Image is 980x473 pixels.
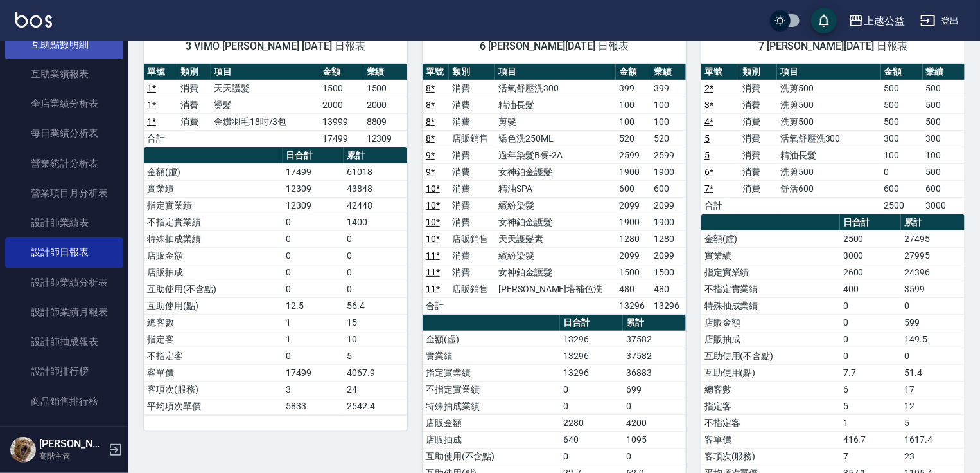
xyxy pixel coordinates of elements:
td: 0 [283,281,344,297]
a: 5 [704,150,710,160]
td: 500 [923,163,965,180]
td: 互助使用(不含點) [144,281,283,297]
td: 17499 [319,130,363,147]
td: 精油長髮 [777,147,880,163]
a: 每日業績分析表 [5,118,123,148]
a: 設計師業績分析表 [5,268,123,297]
button: save [811,8,837,33]
td: 100 [616,97,651,113]
td: 0 [283,214,344,230]
td: 0 [881,163,923,180]
td: 店販金額 [144,247,283,264]
th: 業績 [363,64,407,80]
td: 10 [344,331,407,348]
td: 520 [616,130,651,147]
th: 日合計 [283,147,344,164]
td: 消費 [739,163,777,180]
td: 480 [651,281,686,297]
td: 精油SPA [495,180,616,197]
td: 合計 [701,197,739,214]
td: 500 [923,113,965,130]
td: 金額(虛) [423,331,560,348]
img: Person [10,437,36,463]
td: 總客數 [701,381,840,398]
td: 女神鉑金護髮 [495,163,616,180]
td: 0 [344,264,407,281]
span: 3 VIMO [PERSON_NAME] [DATE] 日報表 [159,40,392,53]
a: 設計師排行榜 [5,357,123,386]
td: 特殊抽成業績 [423,398,560,414]
td: 消費 [177,80,211,97]
td: 0 [344,247,407,264]
td: 0 [840,297,901,314]
td: 36883 [623,364,686,381]
td: 7.7 [840,364,901,381]
td: 互助使用(不含點) [423,448,560,465]
td: 0 [344,230,407,247]
td: 37582 [623,348,686,364]
td: 消費 [177,97,211,113]
td: 0 [623,448,686,465]
td: 300 [923,130,965,147]
td: 13999 [319,113,363,130]
th: 金額 [881,64,923,80]
td: 金額(虛) [701,230,840,247]
td: 2000 [363,97,407,113]
td: 13296 [560,364,623,381]
td: 消費 [449,197,495,214]
td: 23 [901,448,965,465]
td: 洗剪500 [777,163,880,180]
td: 5 [344,348,407,364]
td: 1 [283,314,344,331]
td: 640 [560,431,623,448]
th: 單號 [701,64,739,80]
td: 0 [840,331,901,348]
td: 燙髮 [211,97,319,113]
td: 合計 [423,297,449,314]
table: a dense table [701,64,965,214]
h5: [PERSON_NAME] [39,438,105,450]
td: 消費 [739,180,777,197]
td: 2000 [319,97,363,113]
td: 0 [560,398,623,414]
td: 平均項次單價 [144,398,283,414]
td: 100 [651,97,686,113]
th: 單號 [423,64,449,80]
table: a dense table [144,147,407,415]
td: 2280 [560,414,623,431]
td: 2099 [651,197,686,214]
td: 1617.4 [901,431,965,448]
th: 金額 [319,64,363,80]
td: 3000 [923,197,965,214]
td: 61018 [344,163,407,180]
img: Logo [15,12,52,28]
td: 2099 [616,197,651,214]
td: 0 [283,230,344,247]
a: 全店業績分析表 [5,89,123,118]
th: 類別 [449,64,495,80]
td: 矯色洗250ML [495,130,616,147]
td: 繽紛染髮 [495,197,616,214]
td: 0 [560,448,623,465]
td: 1500 [651,264,686,281]
td: 17 [901,381,965,398]
td: 100 [881,147,923,163]
td: 互助使用(點) [144,297,283,314]
td: 店販銷售 [449,230,495,247]
td: [PERSON_NAME]塔補色洗 [495,281,616,297]
td: 8809 [363,113,407,130]
td: 消費 [449,113,495,130]
td: 不指定實業績 [144,214,283,230]
p: 高階主管 [39,450,105,462]
td: 女神鉑金護髮 [495,264,616,281]
td: 56.4 [344,297,407,314]
td: 消費 [449,264,495,281]
td: 1 [840,414,901,431]
td: 300 [881,130,923,147]
a: 設計師日報表 [5,237,123,267]
a: 營業統計分析表 [5,149,123,178]
td: 實業績 [144,180,283,197]
td: 消費 [449,163,495,180]
td: 43848 [344,180,407,197]
td: 600 [923,180,965,197]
